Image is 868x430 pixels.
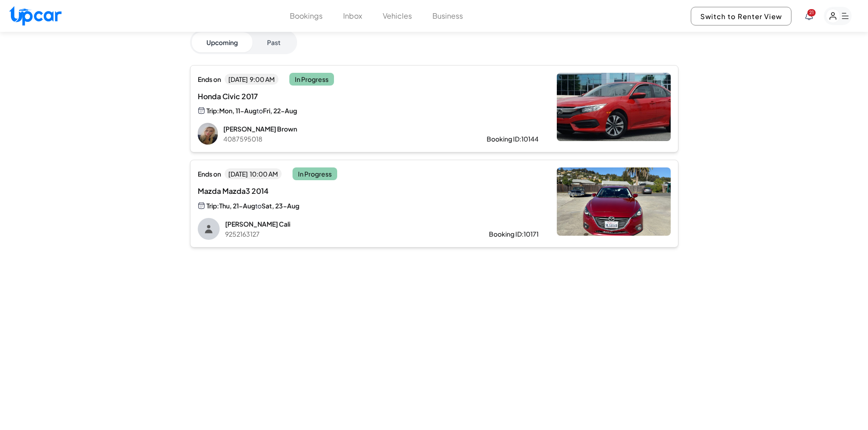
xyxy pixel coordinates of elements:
span: to [257,106,263,115]
button: Upcoming [192,32,252,52]
button: Inbox [343,10,362,21]
button: Bookings [290,10,323,21]
p: [PERSON_NAME] Cali [225,219,460,228]
button: Business [432,10,463,21]
span: [DATE] 10:00 AM [225,168,282,179]
span: You have new notifications [807,9,816,16]
button: Vehicles [383,10,412,21]
span: Trip: [206,201,219,210]
img: Honda Civic 2017 [557,73,671,141]
span: In Progress [289,73,334,86]
span: In Progress [293,167,337,180]
button: Past [252,32,295,52]
button: Switch to Renter View [691,7,791,25]
div: Booking ID: 10144 [487,134,539,143]
p: [PERSON_NAME] Brown [223,124,457,133]
span: Ends on [198,75,221,84]
span: [DATE] 9:00 AM [225,74,278,85]
span: to [255,202,262,210]
span: Fri, 22-Aug [263,106,297,115]
span: Ends on [198,169,221,178]
span: Mon, 11-Aug [219,106,257,115]
div: Booking ID: 10171 [489,229,539,238]
p: 4087595018 [223,134,457,143]
span: Trip: [206,106,219,115]
span: Thu, 21-Aug [219,202,255,210]
img: Mazda Mazda3 2014 [557,167,671,236]
img: Upcar Logo [9,6,62,25]
p: 9252163127 [225,229,460,238]
img: Amanda Brown [198,123,218,145]
span: Sat, 23-Aug [262,202,299,210]
span: Mazda Mazda3 2014 [198,186,385,197]
span: Honda Civic 2017 [198,91,385,102]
